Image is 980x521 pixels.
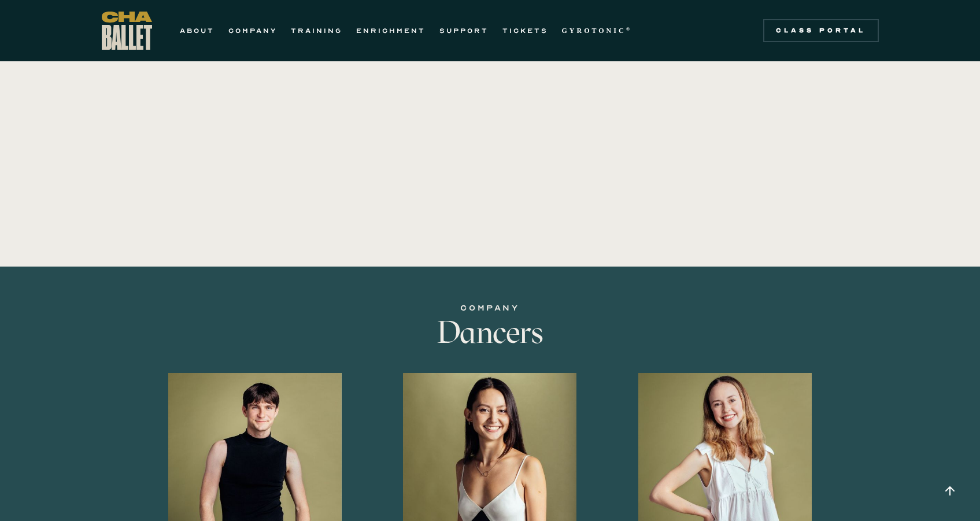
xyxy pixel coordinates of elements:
[626,26,633,32] sup: ®
[763,19,879,42] a: Class Portal
[302,301,678,315] div: COMPANY
[562,24,633,38] a: GYROTONIC®
[770,26,872,35] div: Class Portal
[562,27,626,35] strong: GYROTONIC
[302,315,678,350] h3: Dancers
[356,24,426,38] a: ENRICHMENT
[439,24,489,38] a: SUPPORT
[180,24,215,38] a: ABOUT
[228,24,277,38] a: COMPANY
[291,24,342,38] a: TRAINING
[502,24,548,38] a: TICKETS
